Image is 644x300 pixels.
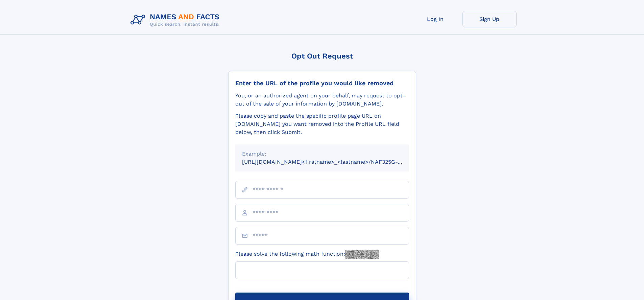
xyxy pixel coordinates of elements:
[235,112,409,136] div: Please copy and paste the specific profile page URL on [DOMAIN_NAME] you want removed into the Pr...
[462,11,517,27] a: Sign Up
[242,150,402,158] div: Example:
[235,79,409,87] div: Enter the URL of the profile you would like removed
[242,159,422,165] small: [URL][DOMAIN_NAME]<firstname>_<lastname>/NAF325G-xxxxxxxx
[235,92,409,108] div: You, or an authorized agent on your behalf, may request to opt-out of the sale of your informatio...
[235,250,379,259] label: Please solve the following math function:
[228,52,416,60] div: Opt Out Request
[128,11,225,29] img: Logo Names and Facts
[408,11,462,27] a: Log In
